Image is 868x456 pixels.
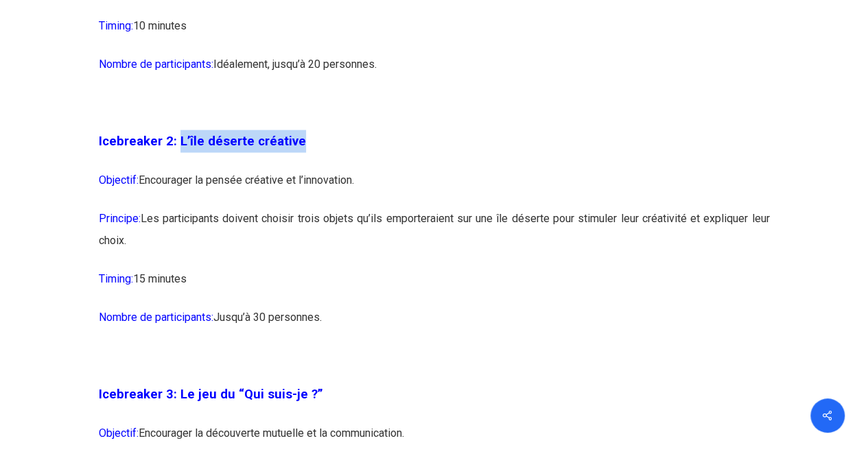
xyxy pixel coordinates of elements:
p: Idéalement, jusqu’à 20 personnes. [99,53,770,92]
p: 10 minutes [99,15,770,53]
p: Encourager la pensée créative et l’innovation. [99,169,770,208]
span: Nombre de participants: [99,311,213,324]
p: Jusqu’à 30 personnes. [99,307,770,345]
span: Objectif: [99,173,139,187]
p: 15 minutes [99,268,770,307]
span: Timing: [99,272,133,285]
span: Icebreaker 3: Le jeu du “Qui suis-je ?” [99,387,323,402]
span: Nombre de participants: [99,58,213,71]
span: Objectif: [99,427,139,440]
p: Les participants doivent choisir trois objets qu’ils emporteraient sur une île déserte pour stimu... [99,208,770,268]
span: Timing: [99,19,133,32]
span: Icebreaker 2: L’île déserte créative [99,134,306,149]
span: Principe: [99,212,141,225]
